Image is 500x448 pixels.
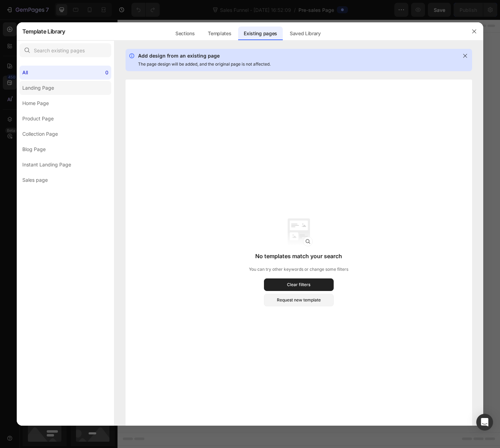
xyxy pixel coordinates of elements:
button: Use existing page designs [138,250,218,264]
div: Clear filters [287,282,310,288]
button: Request new template [264,294,334,306]
input: Search existing pages [20,43,111,57]
h3: No templates match your search [255,252,342,260]
div: Saved Library [284,27,326,40]
div: Home Page [22,99,49,107]
div: 0 [105,68,108,77]
p: You can try other keywords or change some filters [249,266,348,273]
div: Start with Generating from URL or image [162,289,256,295]
div: Product Page [22,114,54,123]
div: Landing Page [22,84,54,92]
div: Start building with Sections/Elements or [157,236,262,245]
div: Existing pages [238,27,283,40]
div: Add design from an existing page [138,52,458,60]
div: Sales page [22,176,48,184]
div: Sections [170,27,200,40]
div: Open Intercom Messenger [476,414,493,431]
h2: Template Library [22,22,65,40]
button: Explore templates [222,250,281,264]
div: Request new template [277,297,321,303]
button: Clear filters [264,278,334,291]
div: Blog Page [22,145,46,154]
div: The page design will be added, and the original page is not affected. [138,60,458,68]
div: Collection Page [22,130,58,138]
div: Templates [202,27,237,40]
div: All [22,68,28,77]
div: Instant Landing Page [22,160,71,169]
